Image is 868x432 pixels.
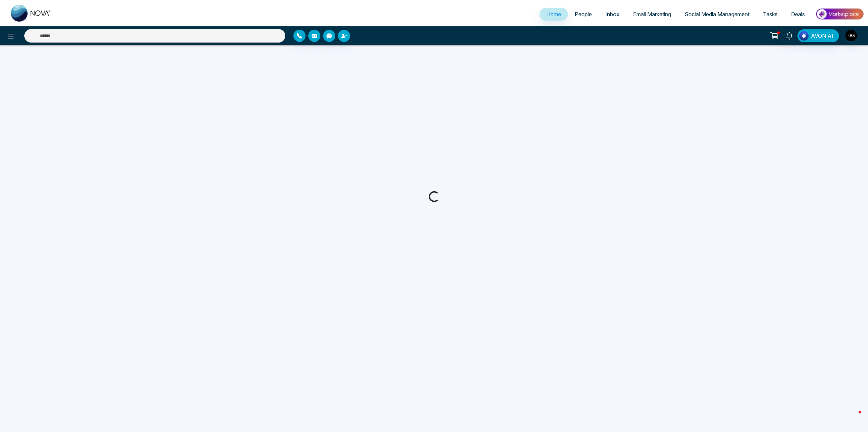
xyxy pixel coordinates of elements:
a: People [568,8,599,21]
a: Inbox [599,8,626,21]
span: Tasks [763,11,778,18]
span: Deals [791,11,805,18]
a: Social Media Management [678,8,756,21]
a: Email Marketing [626,8,678,21]
span: AVON AI [811,32,833,40]
span: Email Marketing [633,11,671,18]
a: Deals [784,8,812,21]
span: Social Media Management [685,11,749,18]
img: User Avatar [845,30,857,41]
a: Tasks [756,8,784,21]
img: Lead Flow [799,31,809,41]
img: Nova CRM Logo [11,5,51,22]
span: Home [546,11,561,18]
a: Home [540,8,568,21]
span: Inbox [605,11,620,18]
button: AVON AI [797,29,839,42]
iframe: Intercom live chat [845,409,861,425]
img: Market-place.gif [815,6,864,22]
span: People [575,11,592,18]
